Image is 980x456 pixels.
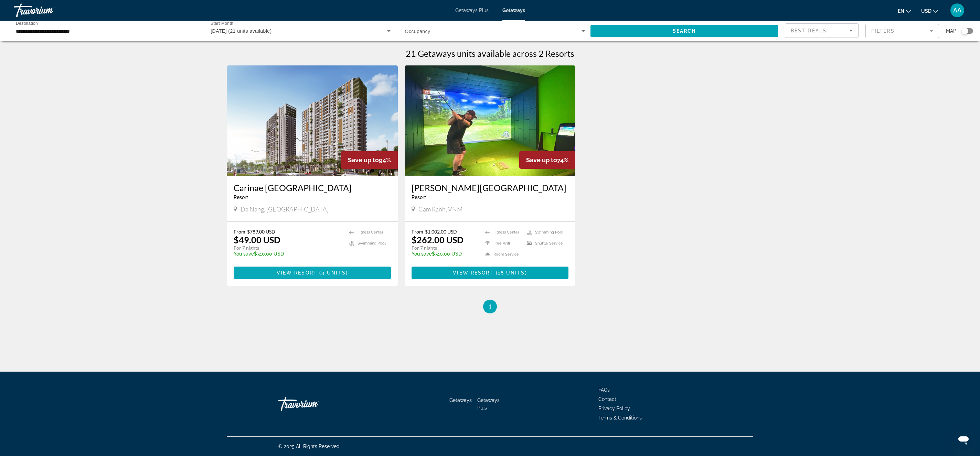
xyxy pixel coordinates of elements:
[898,8,904,14] span: en
[16,21,38,25] span: Destination
[598,396,616,402] a: Contact
[952,428,974,450] iframe: Кнопка запуска окна обмена сообщениями
[921,6,938,16] button: Change currency
[502,8,525,13] a: Getaways
[321,270,346,276] span: 3 units
[488,303,492,310] span: 1
[590,25,778,37] button: Search
[211,28,271,34] span: [DATE] (21 units available)
[234,229,245,235] span: From
[227,300,753,313] nav: Pagination
[948,3,966,18] button: User Menu
[412,267,569,279] button: View Resort(18 units)
[865,23,939,39] button: Filter
[412,245,479,251] p: For 7 nights
[341,151,398,169] div: 94%
[493,270,527,276] span: ( )
[418,205,462,213] span: Cam Ranh, VNM
[493,230,519,235] span: Fitness Center
[598,387,610,393] a: FAQs
[405,29,430,34] span: Occupancy
[921,8,931,14] span: USD
[277,270,317,276] span: View Resort
[247,229,275,235] span: $789.00 USD
[234,195,248,200] span: Resort
[241,205,329,213] span: Da Nang, [GEOGRAPHIC_DATA]
[406,48,574,59] h1: 21 Getaways units available across 2 Resorts
[234,245,342,251] p: For 7 nights
[953,7,961,14] span: AA
[412,195,426,200] span: Resort
[278,394,347,414] a: Travorium
[598,406,630,411] a: Privacy Policy
[412,251,432,257] span: You save
[493,252,519,257] span: Room Service
[526,156,557,164] span: Save up to
[412,235,464,245] p: $262.00 USD
[405,65,576,176] img: ii_vtn1.jpg
[412,183,569,193] a: [PERSON_NAME][GEOGRAPHIC_DATA]
[317,270,348,276] span: ( )
[211,21,233,26] span: Start Month
[425,229,457,235] span: $1,002.00 USD
[946,26,956,36] span: Map
[791,28,827,33] span: Best Deals
[498,270,525,276] span: 18 units
[898,6,911,16] button: Change language
[453,270,493,276] span: View Resort
[412,251,479,257] p: $740.00 USD
[234,183,391,193] a: Carinae [GEOGRAPHIC_DATA]
[358,241,386,246] span: Swimming Pool
[234,251,342,257] p: $740.00 USD
[673,28,696,34] span: Search
[358,230,383,235] span: Fitness Center
[449,397,472,403] a: Getaways
[278,444,341,449] span: © 2025 All Rights Reserved.
[598,415,642,421] a: Terms & Conditions
[535,241,563,246] span: Shuttle Service
[493,241,510,246] span: Free Wifi
[412,229,423,235] span: From
[348,156,379,164] span: Save up to
[455,8,489,13] a: Getaways Plus
[477,397,500,411] a: Getaways Plus
[234,235,280,245] p: $49.00 USD
[519,151,575,169] div: 74%
[14,1,83,19] a: Travorium
[791,27,853,35] mat-select: Sort by
[234,251,254,257] span: You save
[234,267,391,279] button: View Resort(3 units)
[227,65,398,176] img: DH09E01X.jpg
[535,230,563,235] span: Swimming Pool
